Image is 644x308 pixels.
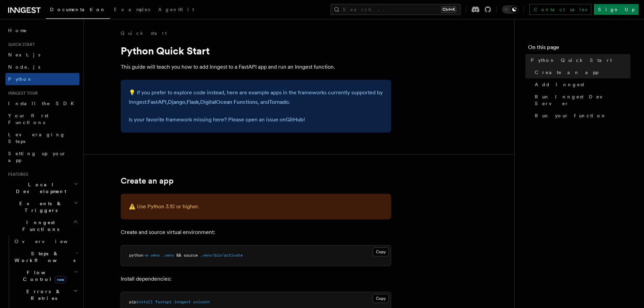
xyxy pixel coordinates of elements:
[5,97,79,110] a: Install the SDK
[50,7,106,12] span: Documentation
[5,73,79,85] a: Python
[8,151,66,163] span: Setting up your app
[5,197,79,216] button: Events & Triggers
[532,110,630,122] a: Run your function
[5,42,35,47] span: Quick start
[168,99,185,105] a: Django
[529,4,591,15] a: Contact sales
[8,27,27,34] span: Home
[5,49,79,61] a: Next.js
[121,176,174,186] a: Create an app
[12,247,79,266] button: Steps & Workflows
[200,99,258,105] a: DigitalOcean Functions
[12,250,75,264] span: Steps & Workflows
[594,4,639,15] a: Sign Up
[8,132,65,144] span: Leveraging Steps
[5,147,79,166] a: Setting up your app
[114,7,150,12] span: Examples
[150,253,160,258] span: venv
[5,200,74,214] span: Events & Triggers
[8,101,78,106] span: Install the SDK
[136,300,153,304] span: install
[187,99,199,105] a: Flask
[528,43,630,54] h4: On this page
[5,110,79,128] a: Your first Functions
[331,4,460,15] button: Search...Ctrl+K
[121,228,391,237] p: Create and source virtual environment:
[5,179,79,197] button: Local Development
[154,2,198,18] a: AgentKit
[531,57,612,64] span: Python Quick Start
[129,300,136,304] span: pip
[129,88,383,107] p: 💡 If you prefer to explore code instead, here are example apps in the frameworks currently suppor...
[5,24,79,37] a: Home
[15,239,84,244] span: Overview
[5,172,28,177] span: Features
[12,288,73,302] span: Errors & Retries
[535,69,598,76] span: Create an app
[8,113,48,125] span: Your first Functions
[535,81,584,88] span: Add Inngest
[121,62,391,72] p: This guide will teach you how to add Inngest to a FastAPI app and run an Inngest function.
[55,276,66,283] span: new
[8,52,40,57] span: Next.js
[12,269,74,283] span: Flow Control
[8,64,40,70] span: Node.js
[193,300,210,304] span: uvicorn
[8,76,33,82] span: Python
[155,300,172,304] span: fastapi
[5,219,73,233] span: Inngest Functions
[532,66,630,78] a: Create an app
[158,7,194,12] span: AgentKit
[5,91,38,96] span: Inngest tour
[12,266,79,285] button: Flow Controlnew
[162,253,174,258] span: .venv
[129,202,383,211] p: ⚠️ Use Python 3.10 or higher.
[532,78,630,91] a: Add Inngest
[535,112,606,119] span: Run your function
[528,54,630,66] a: Python Quick Start
[373,247,389,256] button: Copy
[121,274,391,284] p: Install dependencies:
[176,253,181,258] span: &&
[148,99,167,105] a: FastAPI
[502,5,518,14] button: Toggle dark mode
[532,91,630,110] a: Run Inngest Dev Server
[373,294,389,303] button: Copy
[286,116,304,123] a: GitHub
[110,2,154,18] a: Examples
[5,128,79,147] a: Leveraging Steps
[121,45,391,57] h1: Python Quick Start
[12,285,79,304] button: Errors & Retries
[5,181,74,195] span: Local Development
[129,253,143,258] span: python
[12,235,79,247] a: Overview
[269,99,289,105] a: Tornado
[46,2,110,19] a: Documentation
[143,253,148,258] span: -m
[129,115,383,124] p: Is your favorite framework missing here? Please open an issue on !
[184,253,198,258] span: source
[535,93,630,107] span: Run Inngest Dev Server
[5,216,79,235] button: Inngest Functions
[441,6,456,13] kbd: Ctrl+K
[200,253,243,258] span: .venv/bin/activate
[174,300,191,304] span: inngest
[121,30,167,37] a: Quick start
[5,61,79,73] a: Node.js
